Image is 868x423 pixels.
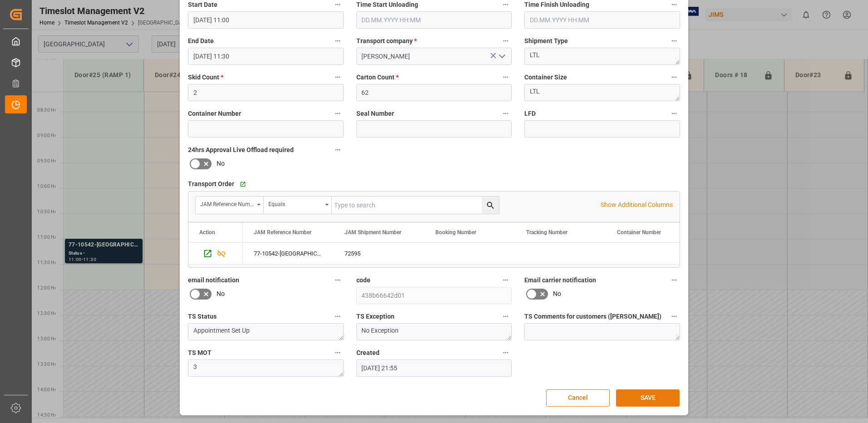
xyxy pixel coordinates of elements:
[495,49,508,64] button: open menu
[356,312,395,321] span: TS Exception
[500,347,512,359] button: Created
[356,359,512,377] input: DD.MM.YYYY HH:MM
[345,229,401,236] span: JAM Shipment Number
[668,108,680,119] button: LFD
[500,274,512,286] button: code
[199,229,215,236] div: Action
[668,71,680,83] button: Container Size
[356,11,512,29] input: DD.MM.YYYY HH:MM
[188,323,344,340] textarea: Appointment Set Up
[668,310,680,322] button: TS Comments for customers ([PERSON_NAME])
[188,359,344,377] textarea: 3
[482,197,499,214] button: search button
[524,275,596,285] span: Email carrier notification
[500,310,512,322] button: TS Exception
[435,229,476,236] span: Booking Number
[264,197,332,214] button: open menu
[188,109,241,118] span: Container Number
[188,73,223,82] span: Skid Count
[332,35,344,47] button: End Date
[616,389,680,407] button: SAVE
[356,348,380,358] span: Created
[526,229,567,236] span: Tracking Number
[188,179,234,189] span: Transport Order
[356,109,394,118] span: Seal Number
[500,108,512,119] button: Seal Number
[356,323,512,340] textarea: No Exception
[668,274,680,286] button: Email carrier notification
[188,275,239,285] span: email notification
[254,229,311,236] span: JAM Reference Number
[217,289,225,299] span: No
[243,243,334,264] div: 77-10542-[GEOGRAPHIC_DATA]
[200,198,254,208] div: JAM Reference Number
[188,312,217,321] span: TS Status
[356,36,417,46] span: Transport company
[188,48,344,65] input: DD.MM.YYYY HH:MM
[553,289,561,299] span: No
[524,84,680,101] textarea: LTL
[217,159,225,168] span: No
[332,108,344,119] button: Container Number
[500,71,512,83] button: Carton Count *
[188,348,212,358] span: TS MOT
[188,243,243,265] div: Press SPACE to select this row.
[500,35,512,47] button: Transport company *
[188,36,214,46] span: End Date
[332,347,344,359] button: TS MOT
[332,71,344,83] button: Skid Count *
[332,197,499,214] input: Type to search
[617,229,661,236] span: Container Number
[268,198,322,208] div: Equals
[332,310,344,322] button: TS Status
[332,144,344,156] button: 24hrs Approval Live Offload required
[524,312,661,321] span: TS Comments for customers ([PERSON_NAME])
[188,11,344,29] input: DD.MM.YYYY HH:MM
[524,109,536,118] span: LFD
[546,389,610,407] button: Cancel
[601,200,673,210] p: Show Additional Columns
[524,36,568,46] span: Shipment Type
[524,73,567,82] span: Container Size
[188,145,294,155] span: 24hrs Approval Live Offload required
[196,197,264,214] button: open menu
[524,48,680,65] textarea: LTL
[356,73,399,82] span: Carton Count
[524,11,680,29] input: DD.MM.YYYY HH:MM
[334,243,424,264] div: 72595
[356,275,370,285] span: code
[332,274,344,286] button: email notification
[668,35,680,47] button: Shipment Type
